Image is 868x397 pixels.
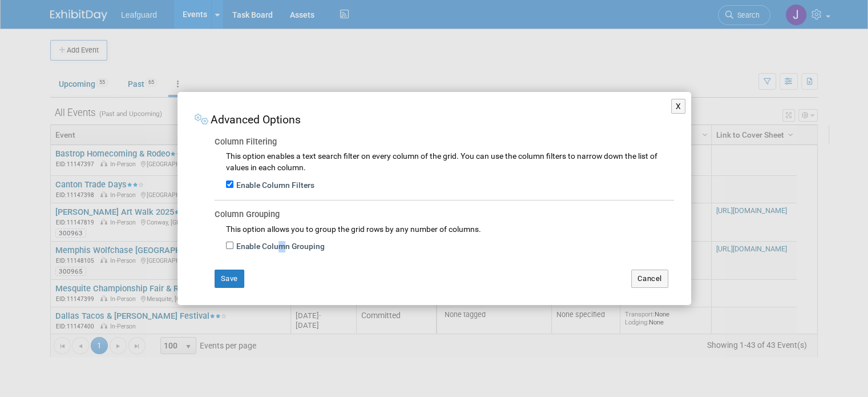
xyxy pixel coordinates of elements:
label: Enable Column Filters [233,180,314,191]
button: X [671,99,686,114]
div: This option enables a text search filter on every column of the grid. You can use the column filt... [226,148,674,174]
div: Column Filtering [215,128,674,149]
div: Advanced Options [195,109,674,128]
button: Save [215,270,244,288]
label: Enable Column Grouping [233,241,325,252]
button: Cancel [631,270,668,288]
div: This option allows you to group the grid rows by any number of columns. [226,221,674,235]
div: Column Grouping [215,200,674,221]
